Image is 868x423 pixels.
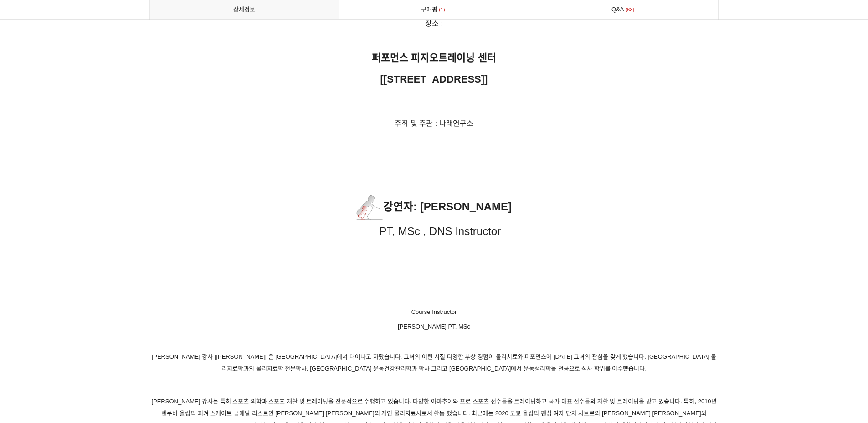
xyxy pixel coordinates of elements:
[149,351,719,375] p: [PERSON_NAME] 강사 [[PERSON_NAME]] 은 [GEOGRAPHIC_DATA]에서 태어나고 자랐습니다. 그녀의 어린 시절 다양한 부상 경험이 물리치료와 퍼포먼...
[413,200,512,213] span: : [PERSON_NAME]
[425,20,443,27] span: 장소 :
[395,120,473,127] span: 주최 및 주관 : 나래연구소
[149,322,719,332] p: [PERSON_NAME] PT, MSc
[356,195,383,220] img: 1597e3e65a0d2.png
[379,225,501,237] span: PT, MSc , DNS Instructor
[356,200,413,213] span: 강연자
[437,5,447,15] span: 1
[372,52,496,63] strong: 퍼포먼스 피지오트레이닝 센터
[624,5,636,15] span: 63
[149,307,719,317] p: Course Instructor
[380,73,488,85] strong: [[STREET_ADDRESS]]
